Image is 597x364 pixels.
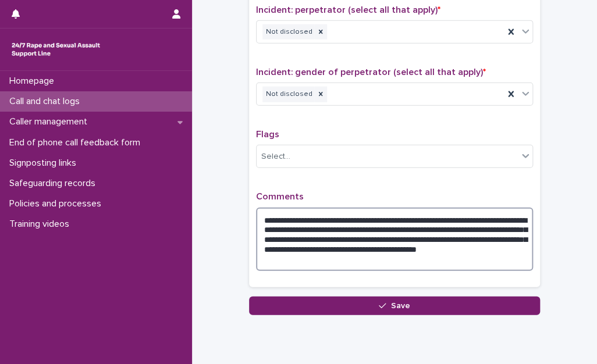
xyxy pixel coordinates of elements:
span: Incident: perpetrator (select all that apply) [256,5,440,15]
span: Incident: gender of perpetrator (select all that apply) [256,67,486,77]
span: Comments [256,192,304,201]
img: rhQMoQhaT3yELyF149Cw [9,38,102,61]
button: Save [249,297,540,315]
p: Training videos [5,219,79,230]
p: Policies and processes [5,198,111,209]
span: Save [391,302,410,310]
span: Flags [256,130,279,139]
p: End of phone call feedback form [5,137,150,148]
div: Not disclosed [262,24,314,40]
p: Homepage [5,76,63,87]
div: Not disclosed [262,87,314,102]
p: Signposting links [5,158,86,169]
div: Select... [261,151,290,163]
p: Safeguarding records [5,178,105,189]
p: Caller management [5,116,97,127]
p: Call and chat logs [5,96,89,107]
